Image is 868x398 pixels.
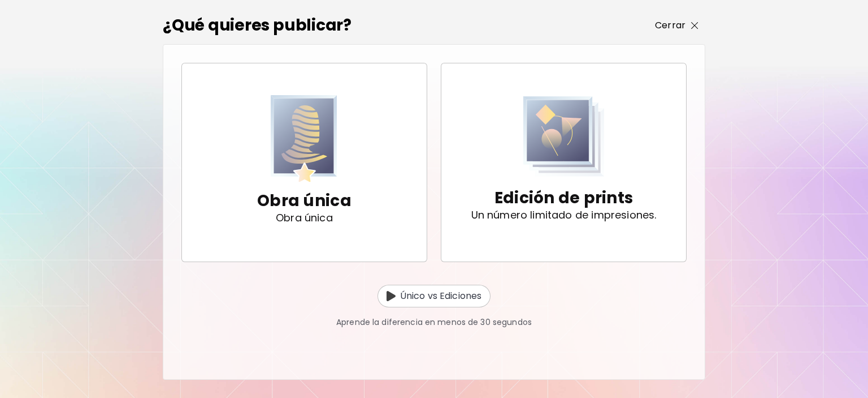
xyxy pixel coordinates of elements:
[181,63,427,262] button: Unique ArtworkObra únicaObra única
[271,95,337,184] img: Unique Artwork
[494,187,633,209] p: Edición de prints
[441,63,687,262] button: Print EditionEdición de printsUn número limitado de impresiones.
[387,291,396,301] img: Unique vs Edition
[400,289,482,303] p: Único vs Ediciones
[523,95,605,178] img: Print Edition
[336,316,532,328] p: Aprende la diferencia en menos de 30 segundos
[257,190,351,212] p: Obra única
[471,209,657,221] p: Un número limitado de impresiones.
[276,212,333,224] p: Obra única
[377,285,491,307] button: Unique vs EditionÚnico vs Ediciones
